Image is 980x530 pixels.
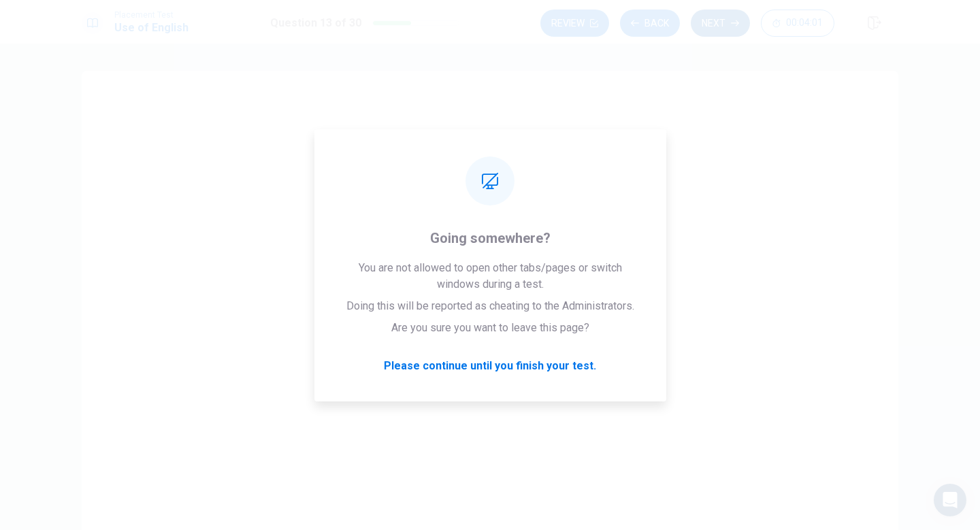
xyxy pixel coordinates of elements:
span: I am going ______ my friend [DATE]. [374,165,606,181]
span: visiting [408,346,442,363]
div: A [380,209,402,231]
span: to visit [408,256,440,273]
button: Review [540,10,609,37]
button: Dvisiting [374,337,606,371]
div: B [380,254,402,276]
h1: Question 13 of 30 [270,15,361,31]
button: Cvisits [374,293,606,327]
div: C [380,299,402,320]
h1: Use of English [114,20,189,36]
button: Avisit [374,203,606,237]
button: Bto visit [374,248,606,282]
span: visit [408,212,428,228]
button: Back [620,10,680,37]
span: Placement Test [114,10,189,20]
span: 00:04:01 [786,18,823,29]
h4: Question 13 [374,127,606,148]
div: Open Intercom Messenger [934,484,966,516]
div: D [380,344,402,365]
button: Next [691,10,750,37]
span: visits [408,301,434,318]
button: 00:04:01 [761,10,834,37]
